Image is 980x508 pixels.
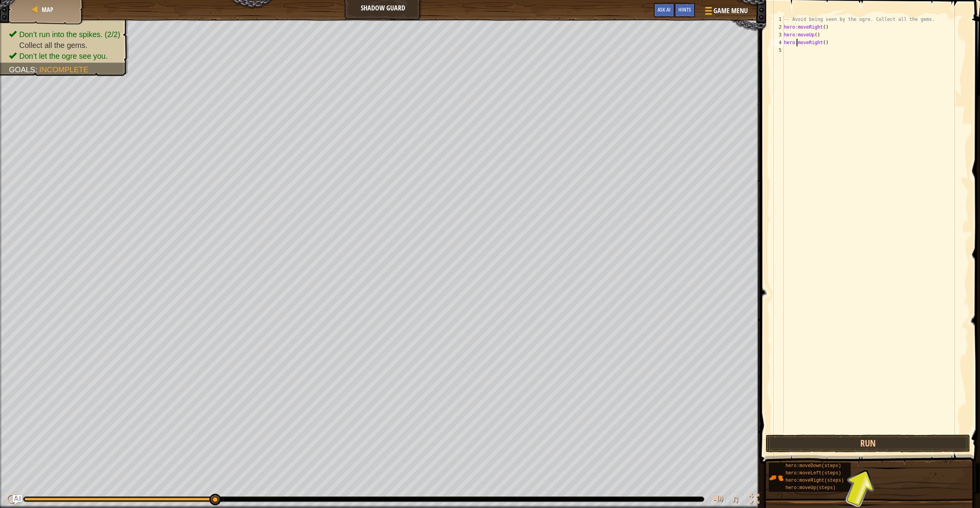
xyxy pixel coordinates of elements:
[657,6,671,13] span: Ask AI
[678,6,691,13] span: Hints
[766,435,970,452] button: Run
[9,65,35,74] span: Goals
[769,470,783,485] img: portrait.png
[785,485,836,491] span: hero:moveUp(steps)
[39,5,53,14] a: Map
[771,31,784,39] div: 3
[771,46,784,54] div: 5
[19,52,108,60] span: Don’t let the ogre see you.
[771,15,784,23] div: 1
[785,470,841,476] span: hero:moveLeft(steps)
[35,65,39,74] span: :
[713,6,748,16] span: Game Menu
[19,41,87,49] span: Collect all the gems.
[730,492,743,508] button: ♫
[731,493,739,505] span: ♫
[710,492,726,508] button: Adjust volume
[654,3,674,17] button: Ask AI
[39,65,88,74] span: Incomplete
[13,495,22,504] button: Ask AI
[699,3,752,21] button: Game Menu
[747,492,762,508] button: Toggle fullscreen
[785,478,844,483] span: hero:moveRight(steps)
[19,30,120,39] span: Don’t run into the spikes. (2/2)
[9,29,120,40] li: Don’t run into the spikes.
[785,463,841,469] span: hero:moveDown(steps)
[42,5,53,14] span: Map
[771,39,784,46] div: 4
[771,23,784,31] div: 2
[9,40,120,51] li: Collect all the gems.
[4,492,19,508] button: Ctrl + P: Pause
[9,51,120,61] li: Don’t let the ogre see you.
